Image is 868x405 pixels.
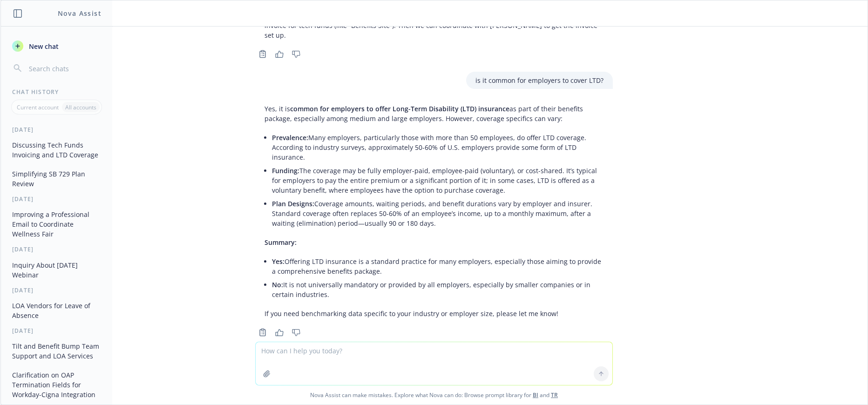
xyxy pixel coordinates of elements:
[264,104,604,123] p: Yes, it is as part of their benefits package, especially among medium and large employers. Howeve...
[1,327,112,335] div: [DATE]
[289,47,304,61] button: Thumbs down
[290,104,509,113] span: common for employers to offer Long-Term Disability (LTD) insurance
[272,133,308,142] span: Prevalence:
[272,199,314,208] span: Plan Designs:
[551,391,558,399] a: TR
[272,280,283,289] span: No:
[58,8,102,18] h1: Nova Assist
[27,41,59,51] span: New chat
[4,385,864,405] span: Nova Assist can make mistakes. Explore what Nova can do: Browse prompt library for and
[272,197,604,230] li: Coverage amounts, waiting periods, and benefit durations vary by employer and insurer. Standard c...
[475,75,604,85] p: is it common for employers to cover LTD?
[272,255,604,278] li: Offering LTD insurance is a standard practice for many employers, especially those aiming to prov...
[27,62,101,75] input: Search chats
[65,103,96,111] p: All accounts
[8,166,105,191] button: Simplifying SB 729 Plan Review
[272,131,604,164] li: Many employers, particularly those with more than 50 employees, do offer LTD coverage. According ...
[8,207,105,242] button: Improving a Professional Email to Coordinate Wellness Fair
[1,245,112,253] div: [DATE]
[8,38,105,54] button: New chat
[272,164,604,197] li: The coverage may be fully employer-paid, employee-paid (voluntary), or cost-shared. It’s typical ...
[533,391,538,399] a: BI
[264,309,604,318] p: If you need benchmarking data specific to your industry or employer size, please let me know!
[258,328,267,337] svg: Copy to clipboard
[1,126,112,134] div: [DATE]
[8,257,105,283] button: Inquiry About [DATE] Webinar
[289,326,304,339] button: Thumbs down
[8,367,105,402] button: Clarification on OAP Termination Fields for Workday-Cigna Integration
[8,338,105,364] button: Tilt and Benefit Bump Team Support and LOA Services
[272,166,299,175] span: Funding:
[1,195,112,203] div: [DATE]
[17,103,59,111] p: Current account
[272,257,285,266] span: Yes:
[264,238,297,247] span: Summary:
[8,298,105,323] button: LOA Vendors for Leave of Absence
[1,88,112,96] div: Chat History
[272,278,604,301] li: It is not universally mandatory or provided by all employers, especially by smaller companies or ...
[1,286,112,294] div: [DATE]
[258,50,267,58] svg: Copy to clipboard
[8,137,105,162] button: Discussing Tech Funds Invoicing and LTD Coverage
